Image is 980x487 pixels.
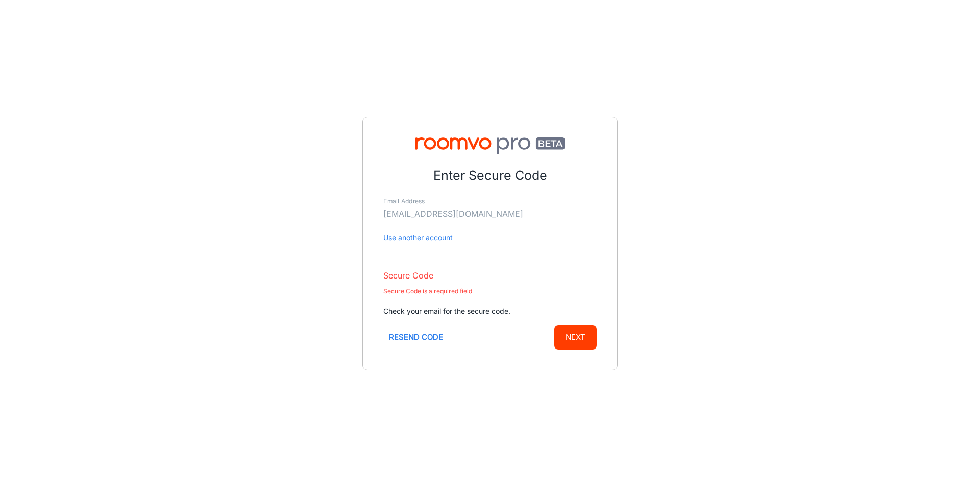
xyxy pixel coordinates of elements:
button: Resend code [383,325,449,350]
input: myname@example.com [383,206,597,222]
button: Next [554,325,597,350]
label: Email Address [383,197,425,206]
input: Enter secure code [383,268,597,284]
button: Use another account [383,232,453,243]
p: Secure Code is a required field [383,285,597,297]
p: Enter Secure Code [383,166,597,185]
p: Check your email for the secure code. [383,306,597,317]
img: Roomvo PRO Beta [383,137,597,154]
